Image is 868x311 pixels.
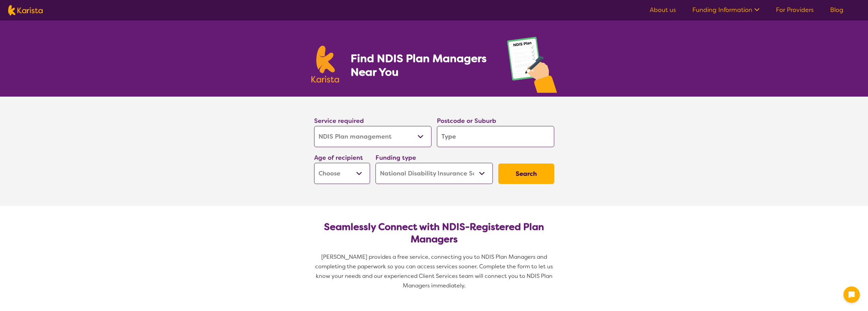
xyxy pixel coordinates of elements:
button: Search [498,164,554,184]
a: Blog [830,6,843,14]
span: [PERSON_NAME] provides a free service, connecting you to NDIS Plan Managers and completing the pa... [315,253,554,289]
a: Funding Information [692,6,760,14]
img: Karista logo [8,5,43,15]
label: Postcode or Suburb [437,117,496,125]
a: About us [650,6,676,14]
img: Karista logo [311,46,339,83]
img: plan-management [507,37,557,97]
h1: Find NDIS Plan Managers Near You [351,52,493,79]
label: Service required [314,117,364,125]
a: For Providers [776,6,814,14]
h2: Seamlessly Connect with NDIS-Registered Plan Managers [320,221,549,245]
label: Age of recipient [314,154,363,162]
input: Type [437,126,554,147]
label: Funding type [376,154,416,162]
